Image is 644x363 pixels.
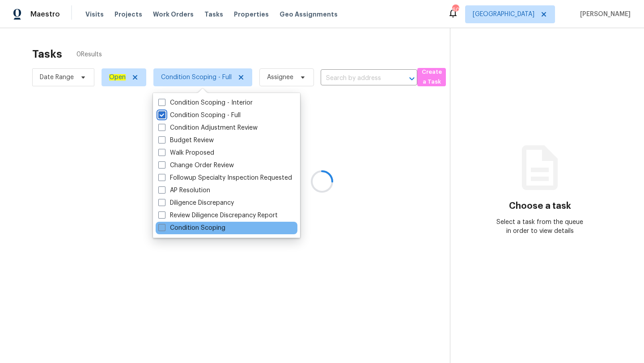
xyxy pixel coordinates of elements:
[158,148,214,157] label: Walk Proposed
[158,173,292,182] label: Followup Specialty Inspection Requested
[158,211,278,220] label: Review Diligence Discrepancy Report
[158,198,234,207] label: Diligence Discrepancy
[158,123,258,132] label: Condition Adjustment Review
[158,186,210,195] label: AP Resolution
[452,5,458,14] div: 60
[158,161,234,170] label: Change Order Review
[158,136,214,145] label: Budget Review
[158,224,225,232] label: Condition Scoping
[158,111,241,120] label: Condition Scoping - Full
[158,98,253,107] label: Condition Scoping - Interior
